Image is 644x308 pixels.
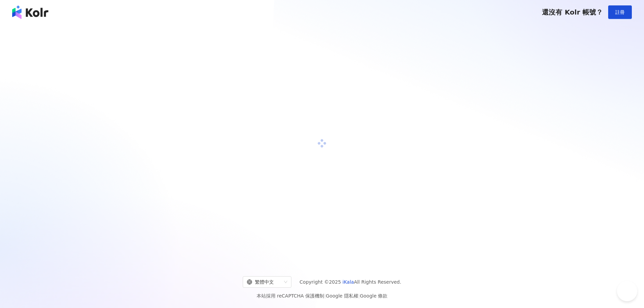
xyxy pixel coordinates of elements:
[360,293,387,299] a: Google 條款
[615,9,625,15] span: 註冊
[247,277,281,287] div: 繁體中文
[617,281,637,301] iframe: Help Scout Beacon - Open
[608,5,632,19] button: 註冊
[12,5,48,19] img: logo
[326,293,358,299] a: Google 隱私權
[342,279,354,285] a: iKala
[358,293,360,299] span: |
[542,8,603,16] span: 還沒有 Kolr 帳號？
[324,293,326,299] span: |
[257,292,387,300] span: 本站採用 reCAPTCHA 保護機制
[300,278,401,286] span: Copyright © 2025 All Rights Reserved.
